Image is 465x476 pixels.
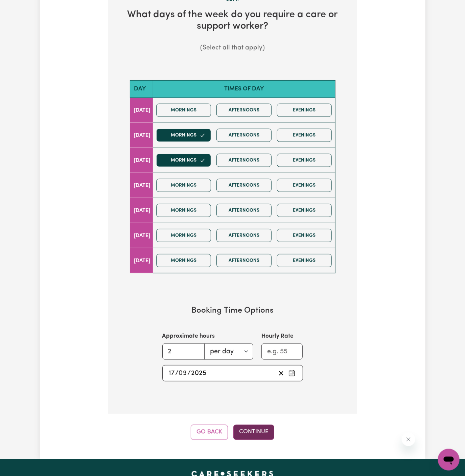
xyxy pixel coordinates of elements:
td: [DATE] [130,173,153,198]
button: Afternoons [216,204,272,217]
p: (Select all that apply) [119,43,346,53]
button: Mornings [156,154,211,167]
button: Evenings [277,204,332,217]
button: Evenings [277,179,332,192]
span: 0 [179,370,183,377]
input: e.g. 2.5 [162,344,205,360]
button: Mornings [156,229,211,242]
input: -- [169,368,176,378]
button: Mornings [156,204,211,217]
button: Mornings [156,179,211,192]
td: [DATE] [130,148,153,173]
th: Day [130,80,153,98]
button: Evenings [277,129,332,142]
label: Hourly Rate [261,332,294,341]
input: ---- [191,368,207,378]
td: [DATE] [130,198,153,223]
button: Afternoons [216,179,272,192]
button: Afternoons [216,104,272,117]
label: Approximate hours [162,332,215,341]
button: Evenings [277,254,332,267]
button: Afternoons [216,229,272,242]
span: Need any help? [4,5,41,10]
button: Go Back [191,425,228,440]
span: / [188,370,191,377]
button: Clear start date [276,368,286,378]
button: Mornings [156,254,211,267]
button: Pick an approximate start date [286,368,297,378]
h2: What days of the week do you require a care or support worker? [119,9,346,33]
input: -- [179,368,188,378]
button: Evenings [277,229,332,242]
button: Continue [233,425,274,440]
button: Evenings [277,104,332,117]
td: [DATE] [130,223,153,248]
iframe: Button to launch messaging window [438,449,460,471]
h3: Booking Time Options [130,306,335,316]
button: Mornings [156,129,211,142]
td: [DATE] [130,123,153,148]
button: Afternoons [216,129,272,142]
iframe: Close message [402,433,415,446]
th: Times of day [153,80,335,98]
button: Evenings [277,154,332,167]
button: Mornings [156,104,211,117]
input: e.g. 55 [261,344,303,360]
button: Afternoons [216,154,272,167]
td: [DATE] [130,98,153,123]
span: / [176,370,179,377]
td: [DATE] [130,248,153,273]
button: Afternoons [216,254,272,267]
